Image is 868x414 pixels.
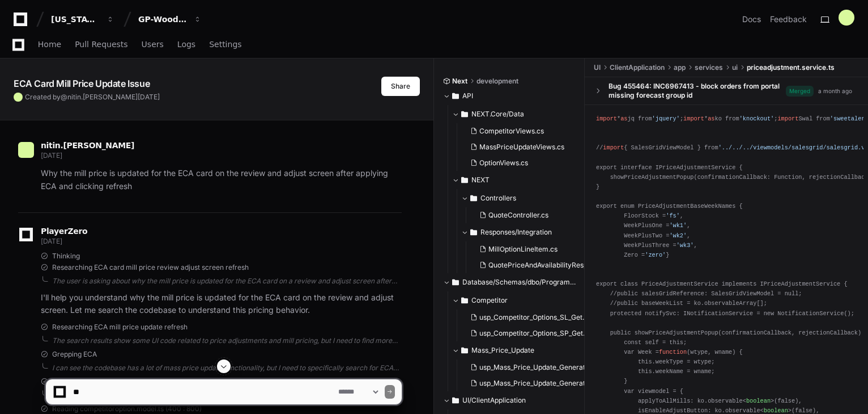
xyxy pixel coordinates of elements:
span: QuoteController.cs [488,211,548,220]
span: NEXT.Core/Data [471,110,524,119]
span: Competitor [471,296,508,305]
button: GP-WoodDUCK 1.0 [134,9,206,30]
span: Thinking [52,252,80,261]
button: Competitor [452,291,585,310]
button: MassPriceUpdateViews.cs [466,139,578,155]
span: [DATE] [41,237,62,245]
span: as [708,115,714,122]
span: app [674,63,686,72]
a: Logs [177,32,195,58]
svg: Directory [452,275,459,289]
span: PlayerZero [41,228,87,235]
span: Responses/Integration [480,228,552,237]
span: QuotePriceAndAvailabilityResponse.cs [488,261,612,270]
div: [US_STATE] Pacific [51,14,100,25]
a: Home [38,32,61,58]
button: usp_Competitor_Options_SL_Get.sql [466,310,588,325]
svg: Directory [461,173,468,187]
svg: Directory [461,344,468,357]
span: OptionViews.cs [479,158,528,168]
div: Bug 455464: INC6967413 - block orders from portal missing forecast group id [609,82,786,100]
span: Mass_Price_Update [471,346,534,355]
button: OptionViews.cs [466,155,578,171]
span: usp_Competitor_Options_SP_Get.sql [479,329,594,338]
button: API [443,87,576,105]
span: import [603,144,624,151]
p: Why the mill price is updated for the ECA card on the review and adjust screen after applying ECA... [41,167,402,193]
span: 'jquery' [652,115,680,122]
span: Pull Requests [75,41,127,48]
svg: Directory [470,225,477,239]
span: Next [452,77,467,86]
span: function [659,349,687,356]
svg: Directory [470,191,477,205]
svg: Directory [452,89,459,103]
span: 'wk3' [676,242,694,249]
button: QuoteController.cs [475,207,588,223]
span: services [695,63,723,72]
span: nitin.[PERSON_NAME] [67,93,138,101]
a: Users [142,32,164,58]
span: NEXT [471,175,490,185]
span: 'fs' [666,212,680,219]
span: as [620,115,627,122]
span: Merged [786,86,814,97]
button: NEXT [452,171,585,189]
button: usp_Competitor_Options_SP_Get.sql [466,325,588,341]
span: Controllers [480,194,516,203]
span: 'wk2' [669,232,687,239]
span: development [476,77,518,86]
span: import [596,115,617,122]
span: UI [594,63,601,72]
button: Share [381,77,420,96]
button: NEXT.Core/Data [452,105,585,123]
div: GP-WoodDUCK 1.0 [138,14,187,25]
span: import [683,115,704,122]
div: The user is asking about why the mill price is updated for the ECA card on a review and adjust sc... [52,277,402,286]
div: a month ago [818,87,852,95]
span: [DATE] [41,151,62,160]
span: import [777,115,798,122]
button: Feedback [770,14,807,25]
button: QuotePriceAndAvailabilityResponse.cs [475,257,597,273]
span: 'knockout' [739,115,775,122]
div: The search results show some UI code related to price adjustments and mill pricing, but I need to... [52,336,402,345]
span: CompetitorViews.cs [479,127,544,136]
span: MillOptionLineItem.cs [488,245,558,254]
span: Database/Schemas/dbo/Programmability/Stored Procedures [462,278,576,287]
span: 'wk1' [669,222,687,229]
span: priceadjustment.service.ts [747,63,835,72]
span: Users [142,41,164,48]
button: Responses/Integration [461,223,594,241]
span: ClientApplication [610,63,665,72]
span: Researching ECA card mill price review adjust screen refresh [52,263,249,272]
a: Pull Requests [75,32,127,58]
span: API [462,91,473,101]
button: MillOptionLineItem.cs [475,241,597,257]
span: ui [732,63,738,72]
p: I'll help you understand why the mill price is updated for the ECA card on the review and adjust ... [41,291,402,317]
span: Logs [177,41,195,48]
span: [DATE] [138,93,160,101]
span: Created by [25,93,160,102]
button: Controllers [461,189,594,207]
button: Mass_Price_Update [452,341,585,359]
span: nitin.[PERSON_NAME] [41,141,134,150]
a: Docs [742,14,761,25]
button: [US_STATE] Pacific [46,9,119,30]
span: 'zero' [645,252,666,258]
button: Database/Schemas/dbo/Programmability/Stored Procedures [443,273,576,291]
span: Home [38,41,61,48]
span: Researching ECA mill price update refresh [52,323,188,332]
app-text-character-animate: ECA Card Mill Price Update Issue [14,78,150,89]
span: usp_Competitor_Options_SL_Get.sql [479,313,593,322]
span: MassPriceUpdateViews.cs [479,143,564,152]
svg: Directory [461,294,468,307]
svg: Directory [461,107,468,121]
button: CompetitorViews.cs [466,123,578,139]
span: Grepping ECA [52,350,97,359]
span: Settings [209,41,241,48]
a: Settings [209,32,241,58]
span: @ [61,93,67,101]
